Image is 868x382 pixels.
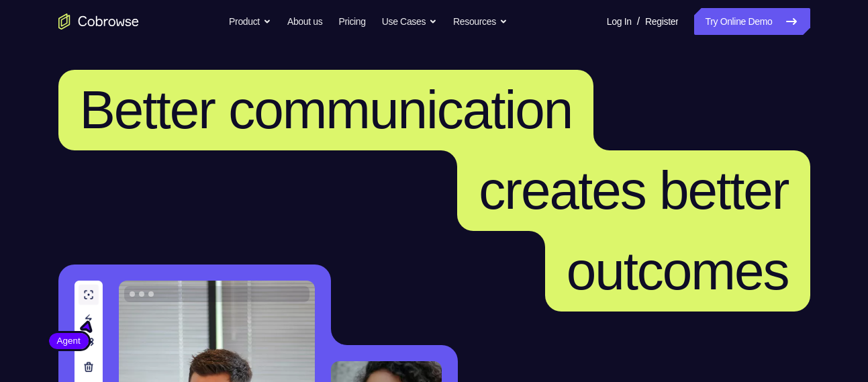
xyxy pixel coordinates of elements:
button: Product [229,8,271,35]
button: Resources [453,8,508,35]
button: Use Cases [382,8,437,35]
a: About us [287,8,322,35]
a: Try Online Demo [694,8,810,35]
a: Pricing [338,8,365,35]
span: outcomes [567,241,789,301]
a: Go to the home page [58,13,139,30]
a: Log In [607,8,632,35]
span: / [637,13,640,30]
span: Agent [49,334,89,348]
span: Better communication [80,80,573,140]
span: creates better [479,160,788,220]
a: Register [645,8,678,35]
